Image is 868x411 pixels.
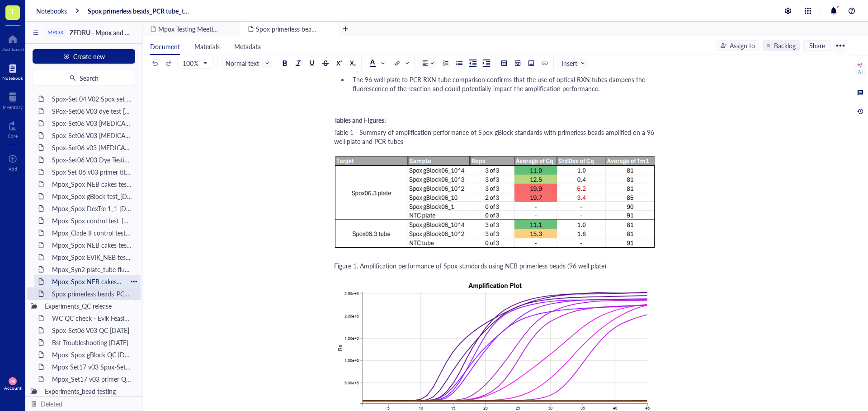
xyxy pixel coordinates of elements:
[1,32,24,52] a: Dashboard
[353,75,647,93] span: The 96 well plate to PCR RXN tube comparison confirms that the use of optical RXN tubes dampens t...
[48,275,127,288] div: Mpox_Spox NEB cakes Bst_gradient test [DATE]
[2,75,23,81] div: Notebook
[730,41,755,51] div: Assign to
[150,42,180,51] span: Document
[47,29,64,36] div: MPOX
[48,178,137,190] div: Mpox_Spox NEB cakes test [DATE]
[803,40,831,51] button: Share
[41,300,137,312] div: Experiments_QC release
[48,287,137,300] div: Spox primerless beads_PCR tube_test_[DATE]
[183,59,207,67] span: 100%
[4,385,22,391] div: Account
[48,324,137,337] div: Spox-Set06 V03 QC [DATE]
[48,263,137,276] div: Mpox_Syn2 plate_tube fluorescence delta test [DATE]
[88,7,190,15] a: Spox primerless beads_PCR tube_test_[DATE]
[774,41,796,51] div: Backlog
[809,42,825,50] span: Share
[8,133,18,139] div: Core
[194,42,220,51] span: Materials
[561,59,585,67] span: Insert
[334,115,386,125] span: Tables and Figures:
[48,202,137,215] div: Mpox_Spox DexTre 1_1 [DATE]
[48,105,137,117] div: SPox-Set06 V03 dye test [DATE]
[48,153,137,166] div: Spox-Set06 V03 Dye Testing ([PERSON_NAME] Blue Testing) [DATE]
[36,7,67,15] a: Notebooks
[334,128,656,146] span: Table 1 - Summary of amplification performance of Spox gBlock standards with primerless beads amp...
[33,71,135,85] button: Search
[9,166,17,171] div: Add
[48,348,137,361] div: Mpox_Spox gBlock QC [DATE]
[334,261,606,270] span: Figure 1. Amplification performance of Spox standards using NEB primerless beads (96 well plate)
[48,336,137,349] div: Bst Troubleshooting [DATE]
[48,312,137,324] div: WC QC check - Evik Feasibility 1 for Mpox and Synt2 [DATE]
[33,49,135,64] button: Create new
[3,90,23,110] a: Inventory
[48,92,137,105] div: Spox-Set 04 V02 Spox set 06 V03 specificity test [DATE]
[1,46,24,52] div: Dashboard
[10,379,14,383] span: MB
[334,155,656,249] img: genemod-experiment-image
[48,141,137,154] div: Spox-Set06 v03 [MEDICAL_DATA] test 3 [DATE]
[80,74,99,82] span: Search
[10,6,15,17] span: T
[234,42,261,51] span: Metadata
[48,373,137,385] div: Mpox_Set17 v03 primer QC_[DATE]
[2,61,23,81] a: Notebook
[70,28,152,37] span: ZEDRU - Mpox and Swinepox
[41,385,137,397] div: Experiments_bead testing
[3,104,23,110] div: Inventory
[858,69,863,76] div: AI
[48,239,137,251] div: Mpox_Spox NEB cakes test2 [DATE]
[48,226,137,239] div: Mpox_Clade II control test_[DATE]
[48,117,137,129] div: Spox-Set06 V03 [MEDICAL_DATA] test [DATE]
[48,190,137,203] div: Mpox_Spox gBlock test_[DATE]
[8,119,18,139] a: Core
[226,59,270,67] span: Normal text
[48,166,137,178] div: Spox Set 06 v03 primer titration [DATE]
[73,53,105,60] span: Create new
[48,360,137,373] div: Mpox Set17 v03 Spox-Set06 v03 F2 QC [DATE]
[41,399,62,409] div: Deleted
[48,129,137,142] div: Spox-Set06 V03 [MEDICAL_DATA] test 2 [DATE]
[48,251,137,263] div: Mpox_Spox EVIK_NEB test [DATE]
[48,214,137,227] div: Mpox_Spox control test_[DATE]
